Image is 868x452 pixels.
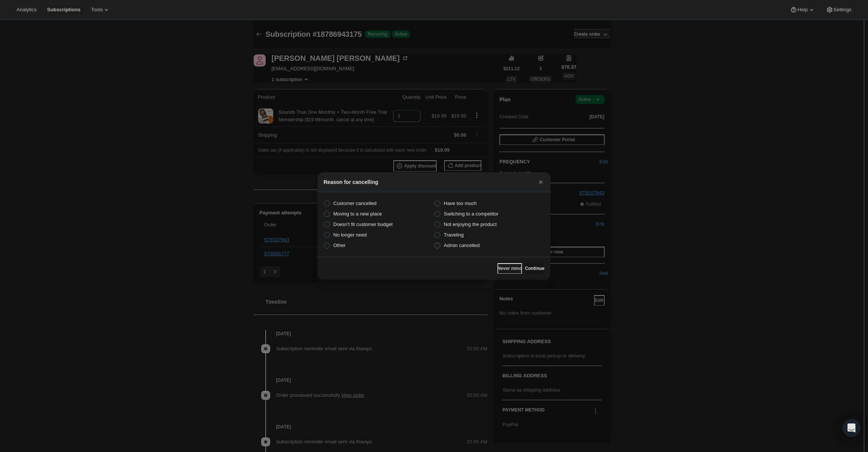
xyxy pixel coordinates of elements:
span: Admin cancelled [444,243,479,248]
button: Never mind [498,263,522,274]
button: Settings [821,5,856,15]
span: No longer need [333,232,367,238]
span: Switching to a competitor [444,211,498,217]
button: Help [785,5,820,15]
span: Doesn't fit customer budget [333,221,393,227]
span: Analytics [17,7,36,13]
div: Open Intercom Messenger [842,419,860,437]
span: Not enjoying the product [444,221,497,227]
button: Analytics [12,5,41,15]
h2: Reason for cancelling [324,178,378,186]
button: Tools [86,5,115,15]
span: Other [333,243,346,248]
span: Tools [91,7,103,13]
span: Never mind [498,265,522,271]
span: Have too much [444,200,476,206]
button: Close [535,177,546,187]
span: Traveling [444,232,464,238]
span: Settings [833,7,851,13]
span: Customer cancelled [333,200,377,206]
span: Subscriptions [47,7,80,13]
span: Help [797,7,808,13]
span: Moving to a new place [333,211,382,217]
button: Subscriptions [42,5,85,15]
